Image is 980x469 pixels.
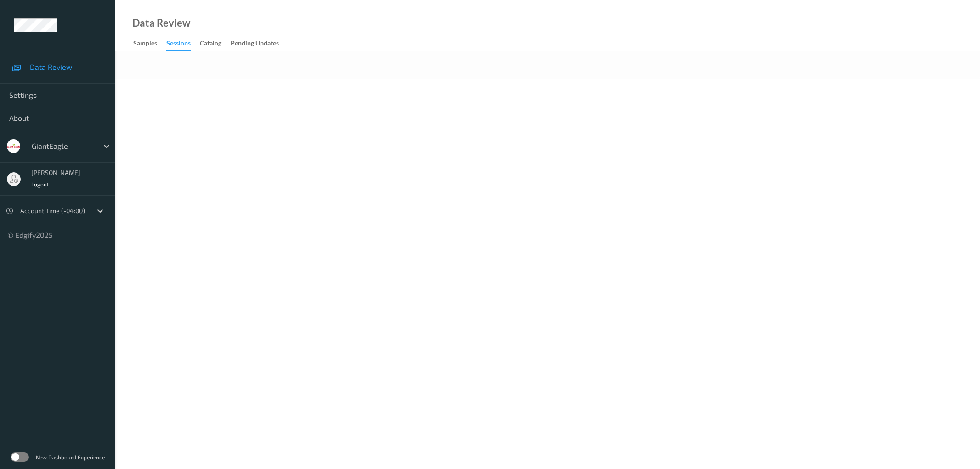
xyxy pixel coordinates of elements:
div: Data Review [132,18,190,28]
a: Pending Updates [231,37,288,50]
div: Sessions [166,39,191,51]
a: Catalog [200,37,231,50]
a: Sessions [166,37,200,51]
div: Samples [133,39,157,50]
a: Samples [133,37,166,50]
div: Catalog [200,39,221,50]
div: Pending Updates [231,39,279,50]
